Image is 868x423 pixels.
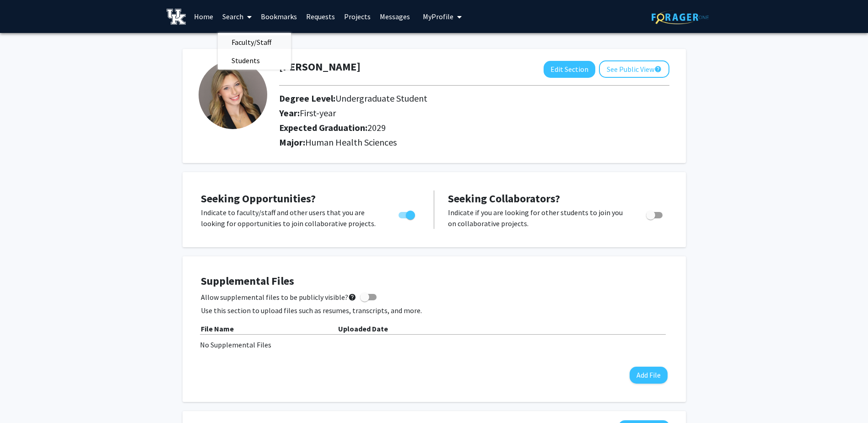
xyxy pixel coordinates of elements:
[201,275,668,288] h4: Supplemental Files
[199,60,267,129] img: Profile Picture
[7,382,39,416] iframe: Chat
[189,0,218,33] a: Home
[395,207,420,221] div: Toggle
[448,191,560,206] span: Seeking Collaborators?
[201,305,668,316] p: Use this section to upload files such as resumes, transcripts, and more.
[367,122,386,133] span: 2029
[305,136,397,148] span: Human Health Sciences
[218,33,285,51] span: Faculty/Staff
[300,107,336,119] span: First-year
[218,54,291,67] a: Students
[335,92,427,104] span: Undergraduate Student
[218,51,274,70] span: Students
[338,324,388,333] b: Uploaded Date
[654,64,662,75] mat-icon: help
[201,207,381,229] p: Indicate to faculty/staff and other users that you are looking for opportunities to join collabor...
[279,60,361,74] h1: [PERSON_NAME]
[544,61,595,78] button: Edit Section
[218,35,291,49] a: Faculty/Staff
[218,0,256,33] a: Search
[279,108,618,119] h2: Year:
[256,0,302,33] a: Bookmarks
[423,12,453,21] span: My Profile
[279,122,618,133] h2: Expected Graduation:
[279,137,669,148] h2: Major:
[599,60,669,78] button: See Public View
[279,93,618,104] h2: Degree Level:
[642,207,668,221] div: Toggle
[652,10,709,24] img: ForagerOne Logo
[348,292,356,303] mat-icon: help
[201,292,356,303] span: Allow supplemental files to be publicly visible?
[200,339,669,350] div: No Supplemental Files
[201,324,234,333] b: File Name
[167,9,186,25] img: University of Kentucky Logo
[201,191,316,206] span: Seeking Opportunities?
[630,367,668,384] button: Add File
[448,207,629,229] p: Indicate if you are looking for other students to join you on collaborative projects.
[302,0,340,33] a: Requests
[340,0,375,33] a: Projects
[375,0,415,33] a: Messages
